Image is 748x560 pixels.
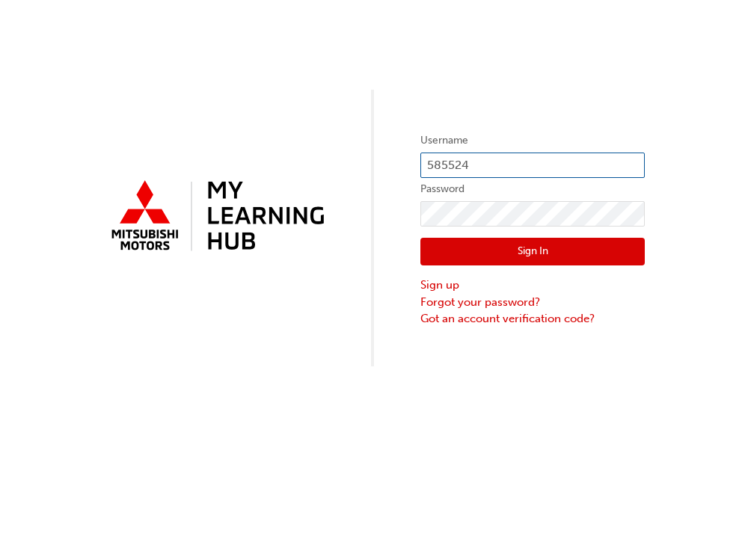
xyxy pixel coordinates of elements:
button: Sign In [420,238,645,266]
input: Username [420,153,645,178]
label: Password [420,180,645,198]
a: Sign up [420,277,645,294]
a: Forgot your password? [420,294,645,311]
a: Got an account verification code? [420,310,645,327]
img: mmal [103,174,328,259]
label: Username [420,132,645,150]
